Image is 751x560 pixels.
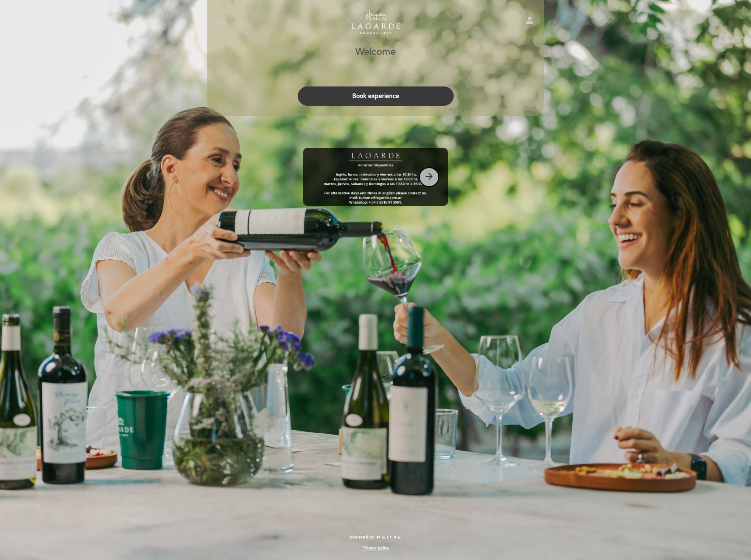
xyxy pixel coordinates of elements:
img: banner_1752608932.png [303,148,448,206]
a: Privacy policy [362,545,389,551]
i: arrow_forward [424,171,434,182]
a: powered by [350,534,401,540]
img: MEITRE [376,535,401,540]
h1: Welcome [355,47,396,57]
button: Book experience [298,86,454,106]
button: arrow_forward [419,167,439,187]
span: powered by [350,534,374,540]
i: person [524,15,535,25]
a: Turismo de Bodega [PERSON_NAME] [321,10,430,34]
button: person [524,15,535,29]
